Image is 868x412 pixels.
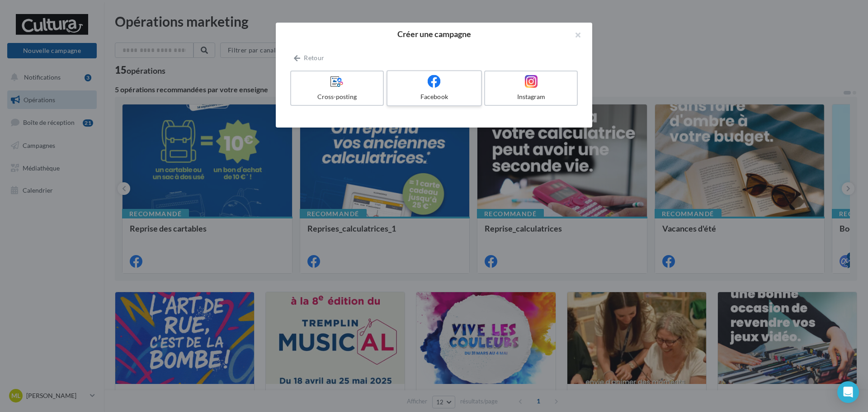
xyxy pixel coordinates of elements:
[290,30,578,38] h2: Créer une campagne
[837,381,859,403] div: Open Intercom Messenger
[489,92,573,101] div: Instagram
[290,52,328,63] button: Retour
[295,92,379,101] div: Cross-posting
[391,92,477,101] div: Facebook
